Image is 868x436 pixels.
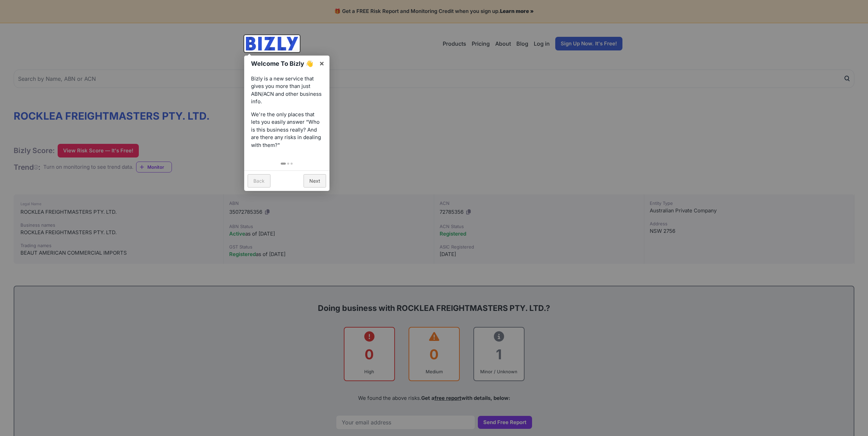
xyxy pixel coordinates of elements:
p: We're the only places that lets you easily answer “Who is this business really? And are there any... [251,111,323,149]
a: Back [248,174,270,187]
p: Bizly is a new service that gives you more than just ABN/ACN and other business info. [251,75,323,106]
a: × [314,56,329,71]
h1: Welcome To Bizly 👋 [251,59,315,68]
a: Next [304,174,326,187]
